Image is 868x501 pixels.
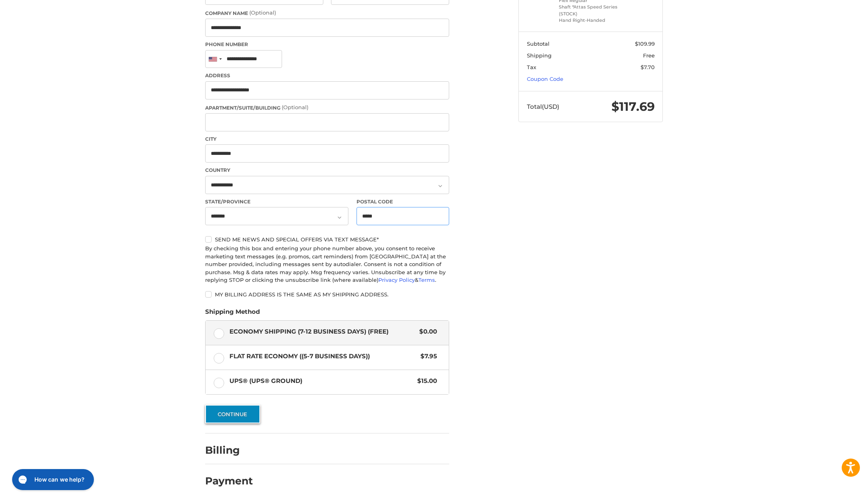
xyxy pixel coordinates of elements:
[559,4,621,17] li: Shaft *Attas Speed Series (STOCK)
[282,104,308,110] small: (Optional)
[205,41,449,48] label: Phone Number
[205,475,253,487] h2: Payment
[205,9,449,17] label: Company Name
[416,352,437,361] span: $7.95
[527,64,536,70] span: Tax
[527,103,559,110] span: Total (USD)
[205,135,449,143] label: City
[205,236,449,243] label: Send me news and special offers via text message*
[205,444,253,457] h2: Billing
[611,99,655,114] span: $117.69
[205,72,449,79] label: Address
[205,405,260,423] button: Continue
[229,352,417,361] span: Flat Rate Economy ((5-7 Business Days))
[559,17,621,24] li: Hand Right-Handed
[413,376,437,386] span: $15.00
[229,376,414,386] span: UPS® (UPS® Ground)
[635,40,655,47] span: $109.99
[527,52,552,59] span: Shipping
[205,198,348,205] label: State/Province
[415,327,437,336] span: $0.00
[249,9,276,16] small: (Optional)
[8,466,96,493] iframe: Gorgias live chat messenger
[418,277,435,283] a: Terms
[205,291,449,298] label: My billing address is the same as my shipping address.
[205,307,260,320] legend: Shipping Method
[378,277,415,283] a: Privacy Policy
[641,64,655,70] span: $7.70
[643,52,655,59] span: Free
[206,51,224,68] div: United States: +1
[229,327,416,336] span: Economy Shipping (7-12 Business Days) (Free)
[205,245,449,284] div: By checking this box and entering your phone number above, you consent to receive marketing text ...
[205,104,449,112] label: Apartment/Suite/Building
[527,76,563,82] a: Coupon Code
[527,40,550,47] span: Subtotal
[205,167,449,174] label: Country
[357,198,450,205] label: Postal Code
